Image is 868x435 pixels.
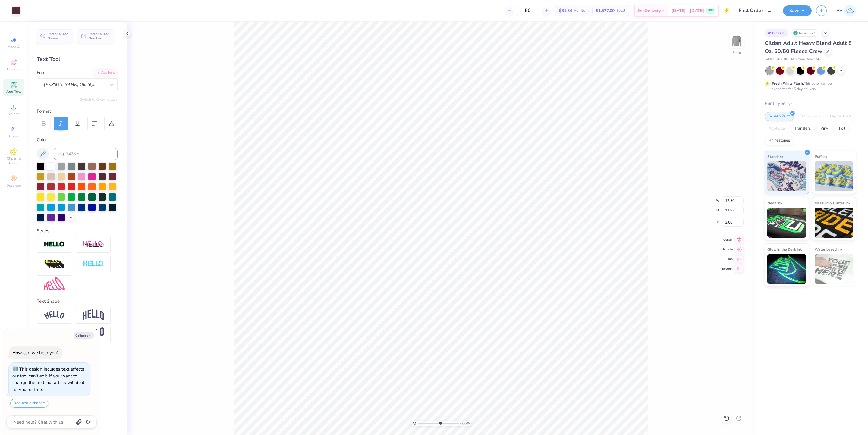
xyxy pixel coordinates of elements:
span: Metallic & Glitter Ink [815,200,850,206]
span: Top [722,257,733,261]
strong: Fresh Prints Flash: [772,81,804,86]
span: Gildan Adult Heavy Blend Adult 8 Oz. 50/50 Fleece Crew [765,39,852,55]
div: This design includes text effects our tool can't edit. If you want to change the text, our artist... [12,366,84,393]
img: Front [731,35,743,47]
span: Est. Delivery [638,8,661,14]
span: Total [616,8,625,14]
img: Metallic & Glitter Ink [815,208,854,238]
img: Shadow [83,241,104,248]
span: Center [722,238,733,242]
div: Rhinestones [765,136,794,145]
span: Personalized Names [47,32,69,40]
img: Stroke [44,241,65,248]
img: Negative Space [83,261,104,268]
div: Add Font [94,69,118,76]
span: Per Item [574,8,589,14]
div: Applique [765,124,789,133]
button: Save [783,5,812,16]
span: Upload [8,111,20,116]
div: Text Tool [37,55,118,63]
span: Water based Ink [815,246,842,252]
span: 606 % [460,421,470,426]
img: Glow in the Dark Ink [767,254,806,284]
span: Decorate [6,183,21,188]
button: Switch to Greek Letters [80,97,118,102]
span: Clipart & logos [3,156,24,166]
div: Color [37,136,118,143]
div: Screen Print [765,112,794,121]
span: Personalized Numbers [88,32,110,40]
span: [DATE] - [DATE] [671,8,704,14]
span: $31.54 [559,8,572,14]
span: Puff Ink [815,153,827,160]
div: Format [37,108,118,115]
span: Middle [722,247,733,252]
span: Greek [9,134,18,139]
div: # 500989B [765,29,788,37]
img: Water based Ink [815,254,854,284]
span: Standard [767,153,783,160]
button: Request a change [10,399,48,408]
div: This color can be expedited for 5 day delivery. [772,81,846,92]
img: Neon Ink [767,208,806,238]
input: – – [516,5,539,16]
button: Collapse [74,332,94,339]
a: AV [836,5,856,17]
span: AV [836,7,843,14]
input: e.g. 7428 c [54,148,118,160]
div: Print Type [765,100,856,107]
div: Digital Print [826,112,855,121]
span: # G180 [777,57,788,62]
input: Untitled Design [734,5,778,17]
div: Foil [835,124,849,133]
img: Puff Ink [815,161,854,191]
span: Designs [7,67,20,72]
span: Gildan [765,57,774,62]
label: Font [37,69,46,76]
img: Arc [44,311,65,319]
img: 3d Illusion [44,259,65,269]
span: FREE [708,8,714,13]
span: $1,577.00 [596,8,615,14]
img: Rise [83,327,104,342]
div: Front [732,50,741,55]
span: Add Text [6,89,21,94]
img: Standard [767,161,806,191]
div: How can we help you? [12,350,59,356]
span: Minimum Order: 24 + [791,57,821,62]
div: Embroidery [796,112,824,121]
img: Free Distort [44,277,65,290]
div: Transfers [791,124,815,133]
span: Bottom [722,267,733,271]
div: Text Shape [37,298,118,305]
div: Revision 1 [791,29,819,37]
div: Styles [37,227,118,234]
span: Glow in the Dark Ink [767,246,802,252]
span: Neon Ink [767,200,782,206]
div: Vinyl [816,124,833,133]
img: Arch [83,309,104,321]
span: Image AI [7,45,21,49]
img: Aargy Velasco [844,5,856,17]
